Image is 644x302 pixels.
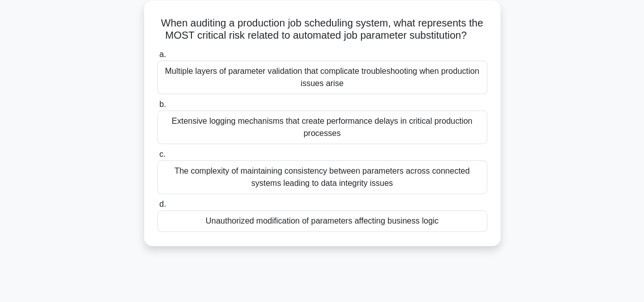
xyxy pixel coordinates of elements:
span: a. [159,50,166,59]
div: The complexity of maintaining consistency between parameters across connected systems leading to ... [157,160,487,194]
div: Extensive logging mechanisms that create performance delays in critical production processes [157,111,487,144]
span: d. [159,200,166,208]
span: c. [159,150,165,158]
div: Multiple layers of parameter validation that complicate troubleshooting when production issues arise [157,61,487,94]
h5: When auditing a production job scheduling system, what represents the MOST critical risk related ... [156,17,488,42]
div: Unauthorized modification of parameters affecting business logic [157,210,487,232]
span: b. [159,100,166,108]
